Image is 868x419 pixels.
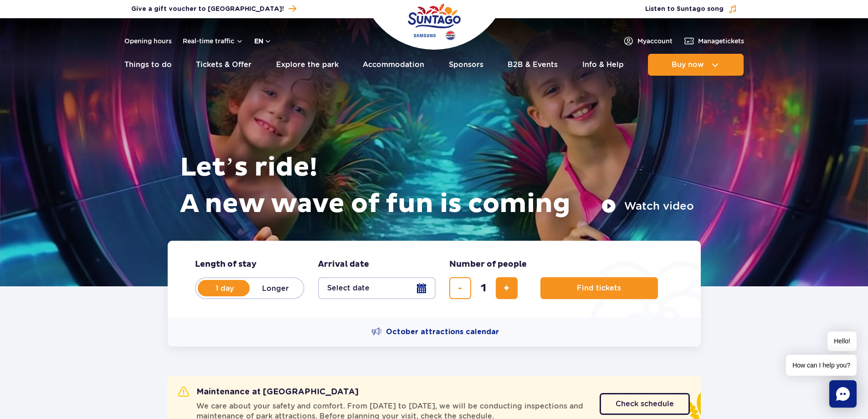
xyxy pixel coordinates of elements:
[637,36,673,46] span: My account
[623,36,673,47] a: Myaccount
[199,279,251,298] label: 1 day
[698,36,744,46] span: Manage tickets
[616,400,674,408] span: Check schedule
[371,326,499,337] a: October attractions calendar
[496,277,518,299] button: add ticket
[318,277,436,299] button: Select date
[577,284,621,292] span: Find tickets
[683,36,744,47] a: Managetickets
[195,259,257,270] span: Length of stay
[582,54,624,76] a: Info & Help
[180,150,694,222] h1: Let’s ride! A new wave of fun is coming
[648,54,744,76] button: Buy now
[318,259,369,270] span: Arrival date
[250,279,302,298] label: Longer
[645,5,737,14] button: Listen to Suntago song
[540,277,658,299] button: Find tickets
[386,327,499,337] span: October attractions calendar
[449,277,471,299] button: remove ticket
[473,277,494,299] input: number of tickets
[645,5,724,14] span: Listen to Suntago song
[508,54,558,76] a: B2B & Events
[124,36,172,46] a: Opening hours
[601,199,694,213] button: Watch video
[449,54,483,76] a: Sponsors
[124,54,172,76] a: Things to do
[131,3,296,15] a: Give a gift voucher to [GEOGRAPHIC_DATA]!
[600,393,690,415] a: Check schedule
[178,387,359,398] h2: Maintenance at [GEOGRAPHIC_DATA]
[196,54,252,76] a: Tickets & Offer
[449,259,527,270] span: Number of people
[131,5,284,14] span: Give a gift voucher to [GEOGRAPHIC_DATA]!
[363,54,424,76] a: Accommodation
[183,37,243,45] button: Real-time traffic
[827,331,857,351] span: Hello!
[276,54,339,76] a: Explore the park
[672,61,704,69] span: Buy now
[254,36,272,46] button: en
[168,241,701,317] form: Planning your visit to Park of Poland
[786,355,857,376] span: How can I help you?
[829,380,857,408] div: Chat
